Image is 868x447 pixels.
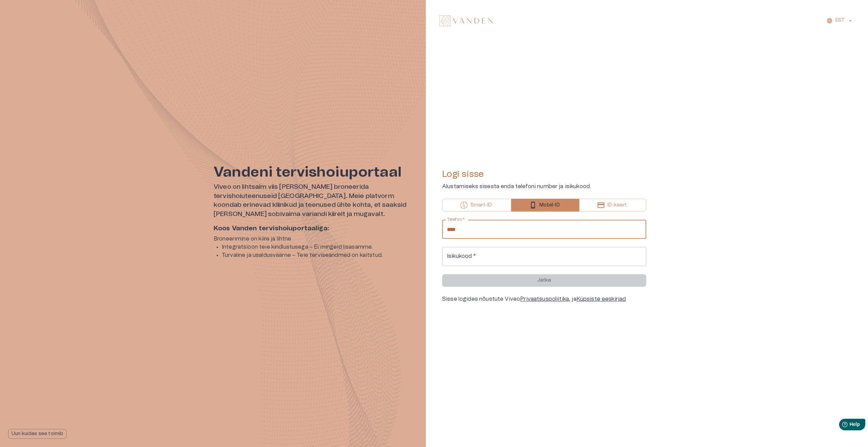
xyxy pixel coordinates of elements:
p: Uuri kuidas see toimib [12,430,63,437]
p: Smart-ID [470,202,492,209]
a: Privaatsuspoliitika [520,296,569,302]
label: Telefon [447,217,465,222]
button: EST [825,16,854,26]
p: ID-kaart [607,202,627,209]
button: Uuri kuidas see toimib [8,429,67,439]
iframe: Help widget launcher [815,416,868,435]
img: Vanden logo [439,15,493,26]
a: Küpsiste eeskirjad [577,296,626,302]
button: ID-kaart [579,199,646,212]
div: Sisse logides nõustute Viveo , ja [442,295,646,303]
button: Smart-ID [442,199,511,212]
button: Mobiil-ID [511,199,579,212]
p: Mobiil-ID [539,202,560,209]
p: Alustamiseks sisesta enda telefoni number ja isikukood. [442,182,646,191]
h4: Logi sisse [442,169,646,180]
p: EST [835,17,845,24]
